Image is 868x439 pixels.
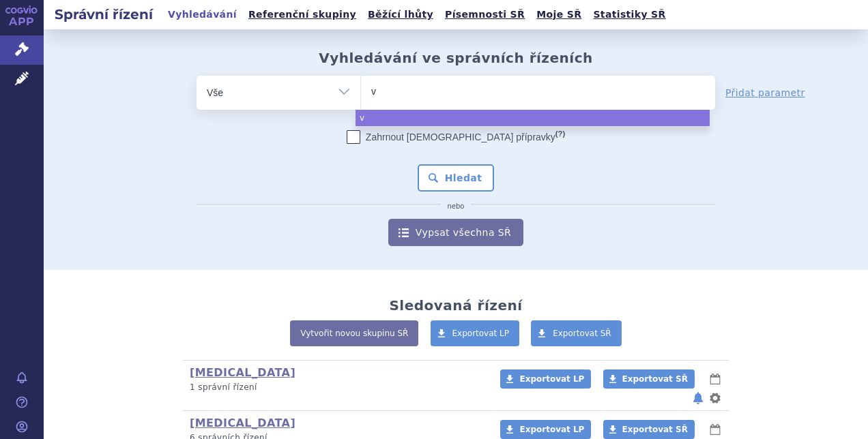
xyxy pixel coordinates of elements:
[418,164,495,192] button: Hledat
[441,5,529,24] a: Písemnosti SŘ
[531,320,622,346] a: Exportovat SŘ
[519,425,584,434] span: Exportovat LP
[589,5,669,24] a: Statistiky SŘ
[389,297,522,314] h2: Sledovaná řízení
[603,420,695,439] a: Exportovat SŘ
[356,110,710,126] li: v
[532,5,585,24] a: Moje SŘ
[555,130,565,138] abbr: (?)
[691,390,705,406] button: notifikace
[388,219,523,246] a: Vypsat všechna SŘ
[622,425,688,434] span: Exportovat SŘ
[364,5,437,24] a: Běžící lhůty
[519,374,584,384] span: Exportovat LP
[190,366,295,379] a: [MEDICAL_DATA]
[603,369,695,389] a: Exportovat SŘ
[290,320,418,346] a: Vytvořit novou skupinu SŘ
[190,417,295,429] a: [MEDICAL_DATA]
[190,382,482,393] p: 1 správní řízení
[164,5,241,24] a: Vyhledávání
[622,374,688,384] span: Exportovat SŘ
[319,50,593,66] h2: Vyhledávání ve správních řízeních
[708,371,722,387] button: lhůty
[441,202,472,211] i: nebo
[708,390,722,406] button: nastavení
[725,86,805,100] a: Přidat parametr
[452,329,510,338] span: Exportovat LP
[244,5,360,24] a: Referenční skupiny
[44,5,164,24] h2: Správní řízení
[347,130,565,144] label: Zahrnout [DEMOGRAPHIC_DATA] přípravky
[500,420,591,439] a: Exportovat LP
[708,421,722,438] button: lhůty
[553,329,611,338] span: Exportovat SŘ
[431,320,520,346] a: Exportovat LP
[500,369,591,389] a: Exportovat LP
